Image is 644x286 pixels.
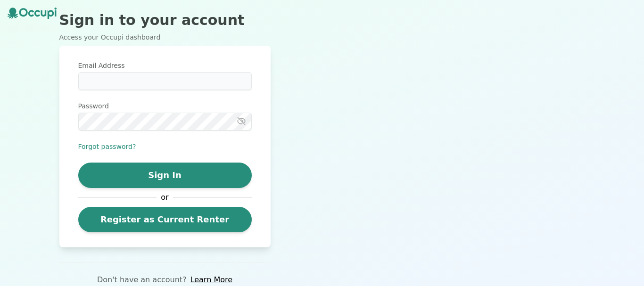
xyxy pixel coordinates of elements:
p: Don't have an account? [97,274,187,286]
label: Password [78,101,252,111]
span: or [157,192,173,203]
button: Sign In [78,163,252,188]
p: Access your Occupi dashboard [59,33,271,42]
h2: Sign in to your account [59,12,271,29]
a: Register as Current Renter [78,207,252,232]
button: Forgot password? [78,142,136,151]
a: Learn More [190,274,232,286]
label: Email Address [78,61,252,70]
